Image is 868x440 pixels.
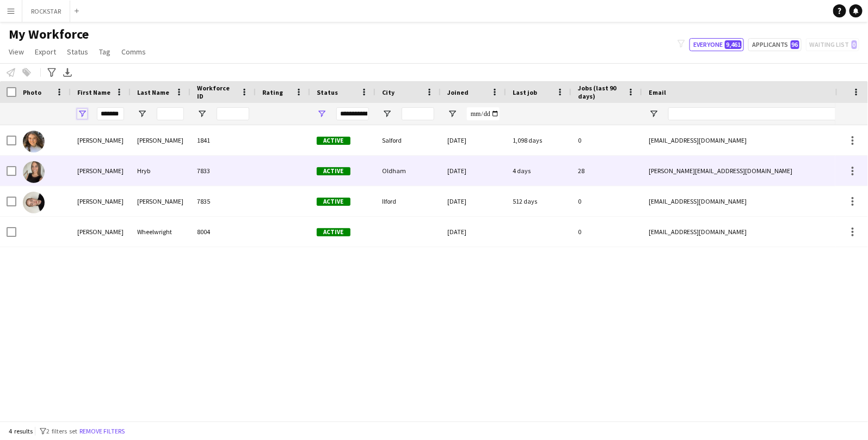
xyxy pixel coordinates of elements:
span: Status [317,88,338,96]
span: Comms [121,47,146,57]
img: Heather Mackin [23,192,45,213]
span: Active [317,228,350,236]
span: Last Name [137,88,169,96]
button: Open Filter Menu [317,109,327,119]
span: 96 [791,40,799,49]
input: Last Name Filter Input [157,107,184,120]
a: View [4,45,28,59]
input: Joined Filter Input [467,107,500,120]
span: Active [317,198,350,206]
img: Heather Hryb [23,161,45,183]
div: [PERSON_NAME] [131,125,190,155]
div: 7833 [190,156,256,186]
button: Open Filter Menu [137,109,147,119]
a: Export [30,45,60,59]
div: Salford [375,125,441,155]
span: 9,461 [725,40,742,49]
div: [DATE] [441,125,506,155]
span: First Name [77,88,110,96]
span: Status [67,47,88,57]
span: Tag [99,47,110,57]
span: Last job [513,88,537,96]
div: Oldham [375,156,441,186]
span: Active [317,167,350,175]
div: [PERSON_NAME] [71,217,131,247]
button: Applicants96 [748,38,802,51]
div: Wheelwright [131,217,190,247]
input: Workforce ID Filter Input [217,107,249,120]
button: Open Filter Menu [447,109,457,119]
button: Open Filter Menu [382,109,392,119]
div: 8004 [190,217,256,247]
span: City [382,88,395,96]
div: [DATE] [441,156,506,186]
div: 1841 [190,125,256,155]
span: Email [649,88,666,96]
span: Rating [262,88,283,96]
div: [DATE] [441,186,506,216]
span: Jobs (last 90 days) [578,84,623,100]
button: Open Filter Menu [649,109,658,119]
app-action-btn: Advanced filters [45,66,58,79]
button: Everyone9,461 [690,38,744,51]
div: 7835 [190,186,256,216]
span: Workforce ID [197,84,236,100]
div: 4 days [506,156,571,186]
div: [EMAIL_ADDRESS][DOMAIN_NAME] [642,186,860,216]
div: 0 [571,217,642,247]
div: [EMAIL_ADDRESS][DOMAIN_NAME] [642,217,860,247]
div: [PERSON_NAME] [71,156,131,186]
span: Export [35,47,56,57]
input: City Filter Input [402,107,434,120]
div: 28 [571,156,642,186]
input: First Name Filter Input [97,107,124,120]
img: Heather Fitzpatrick [23,131,45,152]
span: Joined [447,88,469,96]
span: Photo [23,88,41,96]
div: Hryb [131,156,190,186]
div: 1,098 days [506,125,571,155]
app-action-btn: Export XLSX [61,66,74,79]
button: ROCKSTAR [22,1,70,22]
div: [PERSON_NAME] [131,186,190,216]
div: 0 [571,125,642,155]
div: [PERSON_NAME] [71,186,131,216]
button: Remove filters [77,425,127,437]
span: Active [317,137,350,145]
input: Email Filter Input [668,107,853,120]
a: Tag [95,45,115,59]
div: 0 [571,186,642,216]
div: [PERSON_NAME] [71,125,131,155]
span: My Workforce [9,26,89,42]
span: 2 filters set [46,427,77,435]
a: Comms [117,45,150,59]
div: 512 days [506,186,571,216]
a: Status [63,45,93,59]
div: Ilford [375,186,441,216]
span: View [9,47,24,57]
div: [DATE] [441,217,506,247]
button: Open Filter Menu [77,109,87,119]
button: Open Filter Menu [197,109,207,119]
div: [PERSON_NAME][EMAIL_ADDRESS][DOMAIN_NAME] [642,156,860,186]
div: [EMAIL_ADDRESS][DOMAIN_NAME] [642,125,860,155]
